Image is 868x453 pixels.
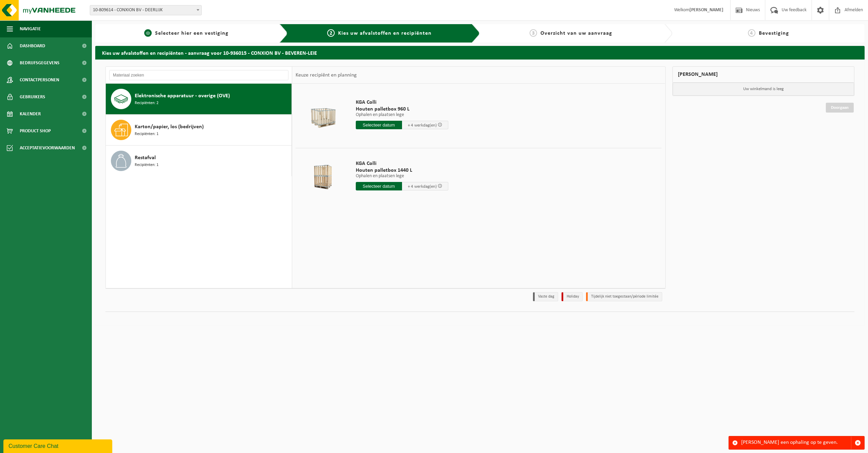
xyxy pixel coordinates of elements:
span: 3 [530,29,537,37]
span: 4 [748,29,755,37]
li: Vaste dag [533,292,558,301]
span: Houten palletbox 1440 L [356,167,448,174]
span: 10-809614 - CONXION BV - DEERLIJK [90,5,201,15]
span: Recipiënten: 2 [135,100,158,106]
span: Acceptatievoorwaarden [20,139,75,156]
p: Uw winkelmand is leeg [673,83,854,96]
input: Selecteer datum [356,121,402,129]
div: Keuze recipiënt en planning [292,67,360,84]
span: Navigatie [20,20,41,37]
span: Selecteer hier een vestiging [155,31,229,36]
span: Overzicht van uw aanvraag [540,31,612,36]
span: 10-809614 - CONXION BV - DEERLIJK [90,5,202,15]
span: Dashboard [20,37,45,54]
input: Materiaal zoeken [109,70,288,80]
p: Ophalen en plaatsen lege [356,174,448,179]
span: Kies uw afvalstoffen en recipiënten [338,31,432,36]
strong: [PERSON_NAME] [689,7,723,13]
div: [PERSON_NAME] [672,66,855,83]
a: 1Selecteer hier een vestiging [99,29,274,37]
iframe: chat widget [3,438,114,453]
span: KGA Colli [356,99,448,106]
h2: Kies uw afvalstoffen en recipiënten - aanvraag voor 10-936015 - CONXION BV - BEVEREN-LEIE [95,46,865,59]
span: KGA Colli [356,160,448,167]
p: Ophalen en plaatsen lege [356,113,448,117]
span: Recipiënten: 1 [135,162,158,168]
span: Product Shop [20,122,51,139]
span: 1 [144,29,152,37]
span: Houten palletbox 960 L [356,106,448,113]
span: Bedrijfsgegevens [20,54,60,71]
span: Karton/papier, los (bedrijven) [135,123,204,131]
span: Contactpersonen [20,71,59,88]
li: Holiday [562,292,583,301]
a: Doorgaan [826,103,854,113]
span: Recipiënten: 1 [135,131,158,137]
button: Restafval Recipiënten: 1 [106,146,292,176]
span: + 4 werkdag(en) [408,184,437,189]
span: Elektronische apparatuur - overige (OVE) [135,92,230,100]
span: Kalender [20,105,41,122]
span: Restafval [135,154,156,162]
button: Elektronische apparatuur - overige (OVE) Recipiënten: 2 [106,84,292,115]
button: Karton/papier, los (bedrijven) Recipiënten: 1 [106,115,292,146]
span: Gebruikers [20,88,45,105]
div: [PERSON_NAME] een ophaling op te geven. [741,436,851,449]
span: + 4 werkdag(en) [408,123,437,128]
input: Selecteer datum [356,182,402,190]
span: Bevestiging [759,31,789,36]
span: 2 [327,29,335,37]
li: Tijdelijk niet toegestaan/période limitée [586,292,662,301]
